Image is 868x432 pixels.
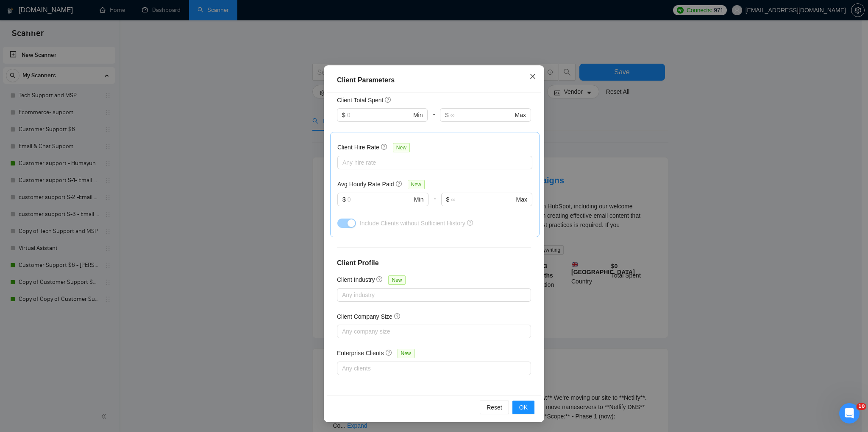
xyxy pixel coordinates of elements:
span: Max [515,110,526,120]
span: Reset [487,403,502,412]
span: New [388,275,405,285]
input: ∞ [450,110,513,120]
span: Include Clients without Sufficient History [360,220,465,227]
div: - [428,108,440,132]
h4: Client Profile [337,258,531,268]
span: $ [446,195,450,204]
span: Min [414,195,424,204]
button: Close [521,65,544,88]
span: New [398,349,415,358]
span: OK [519,403,528,412]
span: close [529,73,536,80]
h5: Client Hire Rate [337,143,379,152]
span: Min [413,110,423,120]
span: question-circle [394,313,401,320]
span: question-circle [381,143,388,150]
span: question-circle [467,220,473,226]
div: Client Parameters [337,75,531,85]
h5: Enterprise Clients [337,348,384,358]
iframe: Intercom live chat [839,403,860,424]
input: 0 [348,195,412,204]
span: $ [342,110,345,120]
span: Max [516,195,527,204]
span: question-circle [396,180,403,187]
h5: Client Total Spent [337,95,383,105]
button: Reset [480,401,509,414]
span: question-circle [386,349,392,356]
span: $ [342,195,346,204]
input: 0 [347,110,412,120]
h5: Client Company Size [337,312,392,321]
span: $ [445,110,448,120]
span: question-circle [376,276,383,283]
div: - [428,193,441,216]
span: New [393,143,410,152]
span: 10 [857,403,866,410]
button: OK [512,401,534,414]
input: ∞ [451,195,514,204]
h5: Avg Hourly Rate Paid [337,180,394,189]
span: New [408,180,425,189]
span: question-circle [385,96,392,103]
h5: Client Industry [337,275,375,284]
